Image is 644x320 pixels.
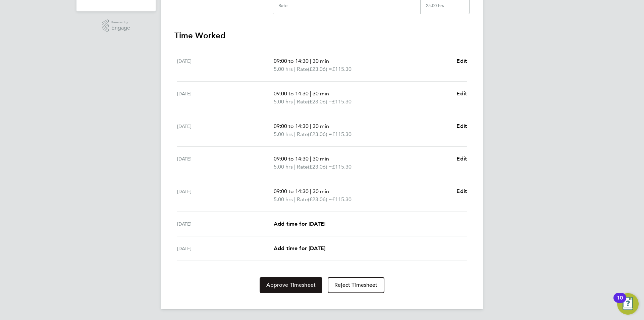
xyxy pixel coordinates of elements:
span: 5.00 hrs [274,164,293,170]
span: Add time for [DATE] [274,221,325,227]
span: (£23.06) = [308,164,332,170]
span: Rate [297,65,308,73]
span: 5.00 hrs [274,196,293,202]
span: Engage [111,25,130,31]
span: £115.30 [332,164,352,170]
span: £115.30 [332,98,352,105]
span: Rate [297,163,308,171]
span: 09:00 to 14:30 [274,123,309,129]
div: [DATE] [177,244,274,253]
a: Edit [457,122,467,130]
span: 5.00 hrs [274,98,293,105]
span: 09:00 to 14:30 [274,58,309,64]
button: Approve Timesheet [260,277,322,293]
span: Edit [457,90,467,97]
a: Edit [457,57,467,65]
a: Edit [457,187,467,195]
span: 09:00 to 14:30 [274,188,309,194]
span: Rate [297,130,308,138]
span: 30 min [313,90,329,97]
div: Rate [278,3,287,8]
span: (£23.06) = [308,66,332,72]
span: £115.30 [332,131,352,137]
span: 30 min [313,123,329,129]
div: 25.00 hrs [420,3,469,14]
div: [DATE] [177,90,274,106]
span: Reject Timesheet [334,282,378,288]
span: Add time for [DATE] [274,245,325,252]
span: | [294,131,296,137]
span: 5.00 hrs [274,131,293,137]
a: Add time for [DATE] [274,244,325,253]
span: £115.30 [332,196,352,202]
a: Add time for [DATE] [274,220,325,228]
div: 10 [617,298,623,307]
span: | [310,123,311,129]
span: | [294,66,296,72]
div: [DATE] [177,220,274,228]
h3: Time Worked [174,30,470,41]
span: (£23.06) = [308,98,332,105]
span: (£23.06) = [308,131,332,137]
span: | [294,98,296,105]
span: 30 min [313,58,329,64]
span: 30 min [313,188,329,194]
span: | [294,196,296,202]
span: 09:00 to 14:30 [274,90,309,97]
span: (£23.06) = [308,196,332,202]
div: [DATE] [177,187,274,203]
a: Powered byEngage [102,19,130,32]
span: Edit [457,188,467,194]
div: [DATE] [177,122,274,138]
span: | [294,164,296,170]
span: Edit [457,155,467,162]
button: Reject Timesheet [328,277,384,293]
span: 09:00 to 14:30 [274,155,309,162]
span: | [310,155,311,162]
span: Edit [457,123,467,129]
span: | [310,188,311,194]
span: 30 min [313,155,329,162]
a: Edit [457,90,467,98]
span: £115.30 [332,66,352,72]
div: [DATE] [177,155,274,171]
div: [DATE] [177,57,274,73]
span: Rate [297,98,308,106]
span: Powered by [111,19,130,25]
span: | [310,90,311,97]
span: Rate [297,195,308,203]
span: | [310,58,311,64]
span: 5.00 hrs [274,66,293,72]
button: Open Resource Center, 10 new notifications [617,293,639,315]
span: Edit [457,58,467,64]
span: Approve Timesheet [266,282,316,288]
a: Edit [457,155,467,163]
